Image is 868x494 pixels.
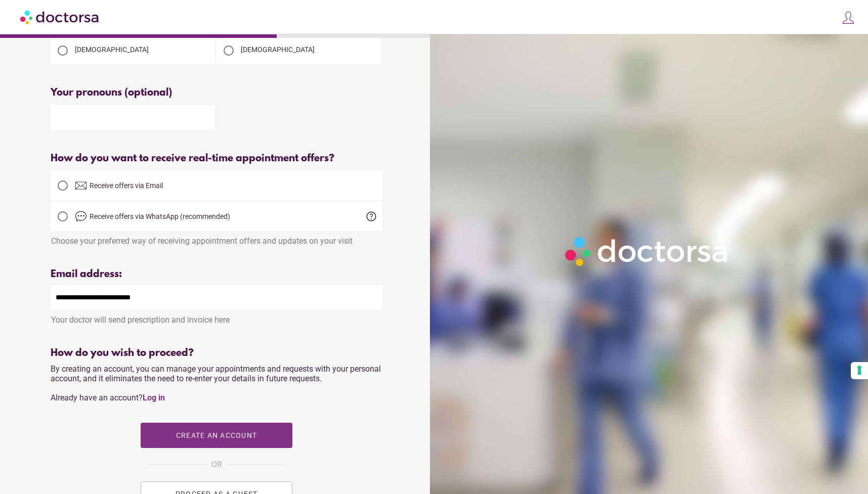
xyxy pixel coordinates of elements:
[75,46,149,54] span: [DEMOGRAPHIC_DATA]
[241,46,315,54] span: [DEMOGRAPHIC_DATA]
[20,6,100,28] img: Doctorsa.com
[841,11,855,25] img: icons8-customer-100.png
[75,210,87,222] img: chat
[51,364,381,402] span: By creating an account, you can manage your appointments and requests with your personal account,...
[90,212,230,220] span: Receive offers via WhatsApp (recommended)
[90,182,163,190] span: Receive offers via Email
[851,362,868,379] button: Your consent preferences for tracking technologies
[51,310,382,325] div: Your doctor will send prescription and invoice here
[211,458,222,471] span: OR
[365,210,377,222] span: help
[51,87,382,99] div: Your pronouns (optional)
[51,153,382,164] div: How do you want to receive real-time appointment offers?
[176,431,257,439] span: Create an account
[51,268,382,280] div: Email address:
[141,423,292,448] button: Create an account
[51,231,382,246] div: Choose your preferred way of receiving appointment offers and updates on your visit
[560,232,734,271] img: Logo-Doctorsa-trans-White-partial-flat.png
[143,393,165,402] a: Log in
[51,347,382,359] div: How do you wish to proceed?
[75,179,87,192] img: email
